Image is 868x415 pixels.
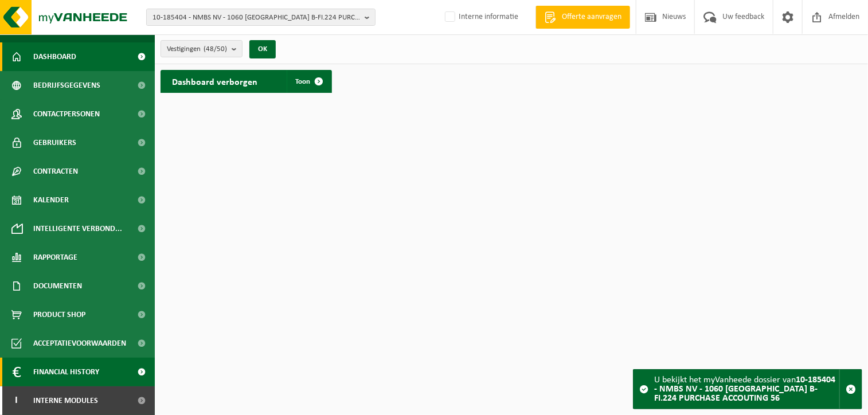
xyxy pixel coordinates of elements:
div: U bekijkt het myVanheede dossier van [654,370,839,409]
span: I [11,386,22,415]
a: Offerte aanvragen [535,6,630,29]
h2: Dashboard verborgen [161,70,269,92]
span: Financial History [33,358,99,386]
span: Interne modules [33,386,98,415]
span: Offerte aanvragen [559,11,624,23]
span: Bedrijfsgegevens [33,71,100,100]
span: Rapportage [33,243,77,272]
span: Toon [296,78,311,85]
span: Vestigingen [167,41,227,58]
a: Toon [287,70,331,93]
span: Contracten [33,157,78,186]
button: Vestigingen(48/50) [161,40,243,57]
span: Contactpersonen [33,100,100,128]
button: 10-185404 - NMBS NV - 1060 [GEOGRAPHIC_DATA] B-FI.224 PURCHASE ACCOUTING 56 [146,9,376,26]
span: Gebruikers [33,128,76,157]
span: Kalender [33,186,69,214]
span: Intelligente verbond... [33,214,122,243]
span: Documenten [33,272,82,300]
count: (48/50) [204,45,227,53]
span: 10-185404 - NMBS NV - 1060 [GEOGRAPHIC_DATA] B-FI.224 PURCHASE ACCOUTING 56 [153,9,360,26]
strong: 10-185404 - NMBS NV - 1060 [GEOGRAPHIC_DATA] B-FI.224 PURCHASE ACCOUTING 56 [654,375,835,403]
button: OK [249,40,276,58]
label: Interne informatie [443,9,518,26]
span: Product Shop [33,300,85,329]
span: Dashboard [33,42,76,71]
span: Acceptatievoorwaarden [33,329,126,358]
